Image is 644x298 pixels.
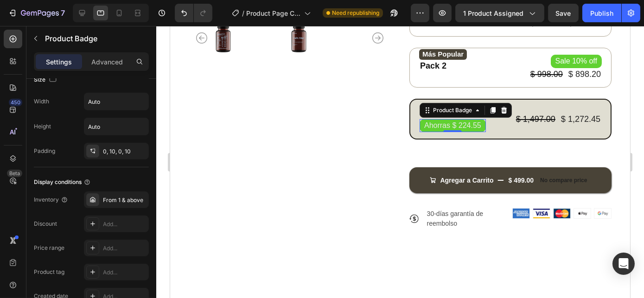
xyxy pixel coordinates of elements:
[582,4,621,22] button: Publish
[257,183,338,203] p: 30-días garantía de reembolso
[103,147,147,156] div: 0, 10, 0, 10
[239,141,441,167] button: Agregar a Carrito
[249,93,316,107] pre: Ahorras $ 224.55
[246,8,300,18] span: Product Page Calm Mind
[91,57,123,67] p: Advanced
[612,253,635,275] div: Open Intercom Messenger
[390,87,431,100] div: $ 1,272.45
[383,183,400,192] img: gempages_580410866189468244-67c12f79-5846-4d5f-9449-5139bf61522e.png
[46,57,72,67] p: Settings
[404,183,421,192] img: gempages_580410866189468244-f8f4135e-bc78-475b-b6ce-50a82ec277cb.png
[548,4,579,22] button: Save
[4,4,69,22] button: 7
[242,8,244,18] span: /
[7,170,22,177] div: Beta
[397,42,432,55] div: $ 898.20
[84,118,148,135] input: Auto
[34,97,49,106] div: Width
[175,4,212,22] div: Undo/Redo
[370,152,417,157] p: No compare price
[463,8,523,18] span: 1 product assigned
[170,26,630,298] iframe: Design area
[590,8,613,18] div: Publish
[270,150,323,159] div: Agregar a Carrito
[34,196,68,204] div: Inventory
[9,99,22,106] div: 450
[424,183,441,192] img: gempages_580410866189468244-6264eefa-1f39-43c8-a4be-8dd4ba0c99d7.png
[34,147,55,155] div: Padding
[381,29,432,42] pre: Sale 10% off
[332,9,379,17] span: Need republishing
[338,149,365,159] div: $ 499.00
[359,42,394,55] div: $ 998.00
[61,7,65,19] p: 7
[345,87,386,100] div: $ 1,497.00
[34,74,58,86] div: Size
[556,9,571,17] span: Save
[343,183,359,192] img: gempages_580410866189468244-fdd417e1-644b-4c7f-a8c9-2b4921a9cc36.png
[34,122,51,131] div: Height
[45,33,145,44] p: Product Badge
[363,183,380,192] img: gempages_580410866189468244-7f192fec-da87-4109-8be8-fc71272f8ef6.png
[249,34,297,46] div: Pack 2
[34,220,57,228] div: Discount
[455,4,544,22] button: 1 product assigned
[103,196,147,204] div: From 1 & above
[261,80,304,89] div: Product Badge
[84,93,148,110] input: Auto
[34,244,64,252] div: Price range
[34,178,91,186] div: Display conditions
[34,268,64,276] div: Product tag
